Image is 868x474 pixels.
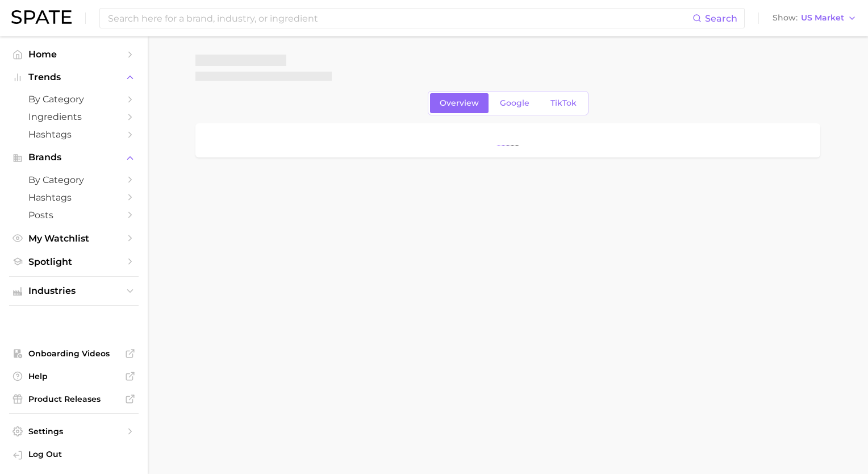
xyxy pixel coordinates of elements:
[28,371,119,381] span: Help
[9,90,139,108] a: by Category
[490,93,539,113] a: Google
[9,171,139,189] a: by Category
[28,210,119,221] span: Posts
[28,192,119,203] span: Hashtags
[28,49,119,60] span: Home
[430,93,489,113] a: Overview
[9,253,139,271] a: Spotlight
[28,286,119,296] span: Industries
[28,174,119,185] span: by Category
[500,98,529,108] span: Google
[9,206,139,224] a: Posts
[770,11,859,26] button: ShowUS Market
[9,45,139,63] a: Home
[107,9,692,28] input: Search here for a brand, industry, or ingredient
[9,423,139,440] a: Settings
[9,345,139,362] a: Onboarding Videos
[11,10,72,24] img: SPATE
[28,233,119,244] span: My Watchlist
[773,15,798,21] span: Show
[9,368,139,385] a: Help
[28,129,119,140] span: Hashtags
[28,449,130,459] span: Log Out
[28,94,119,105] span: by Category
[801,15,844,21] span: US Market
[28,111,119,122] span: Ingredients
[9,230,139,247] a: My Watchlist
[541,93,586,113] a: TikTok
[550,98,577,108] span: TikTok
[28,426,119,436] span: Settings
[28,152,119,163] span: Brands
[9,390,139,408] a: Product Releases
[9,69,139,86] button: Trends
[440,98,479,108] span: Overview
[9,149,139,166] button: Brands
[28,256,119,267] span: Spotlight
[9,282,139,300] button: Industries
[28,348,119,359] span: Onboarding Videos
[28,394,119,404] span: Product Releases
[705,13,737,24] span: Search
[28,72,119,82] span: Trends
[9,108,139,126] a: Ingredients
[9,126,139,143] a: Hashtags
[9,189,139,206] a: Hashtags
[9,446,139,465] a: Log out. Currently logged in with e-mail pquiroz@maryruths.com.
